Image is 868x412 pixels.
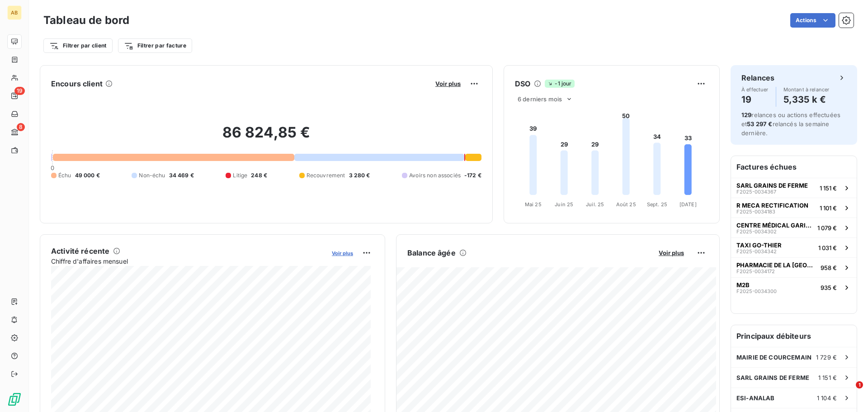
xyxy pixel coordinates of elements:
[731,156,857,178] h6: Factures échues
[856,381,863,388] span: 1
[679,201,697,208] tspan: [DATE]
[616,201,636,208] tspan: Août 25
[169,171,194,180] span: 34 469 €
[741,111,751,118] span: 129
[51,123,481,151] h2: 86 824,85 €
[118,38,192,53] button: Filtrer par facture
[820,185,837,192] span: 1 151 €
[816,354,837,361] span: 1 729 €
[741,111,840,137] span: relances ou actions effectuées et relancés la semaine dernière.
[43,38,113,53] button: Filtrer par client
[518,95,562,103] span: 6 derniers mois
[435,80,461,87] span: Voir plus
[736,182,808,189] span: SARL GRAINS DE FERME
[818,374,837,381] span: 1 151 €
[17,123,25,131] span: 8
[790,13,835,28] button: Actions
[332,250,353,256] span: Voir plus
[545,80,574,88] span: -1 jour
[747,120,772,128] span: 53 297 €
[736,374,809,381] span: SARL GRAINS DE FERME
[736,394,775,402] span: ESI-ANALAB
[731,198,857,218] button: R MECA RECTIFICATIONF2025-00341831 101 €
[817,394,837,402] span: 1 104 €
[7,5,22,20] div: AB
[555,201,573,208] tspan: Juin 25
[409,171,461,180] span: Avoirs non associés
[731,325,857,347] h6: Principaux débiteurs
[736,209,775,214] span: F2025-0034183
[433,80,463,88] button: Voir plus
[51,256,325,266] span: Chiffre d'affaires mensuel
[736,242,782,249] span: TAXI GO-THIER
[233,171,247,180] span: Litige
[731,218,857,237] button: CENTRE MÉDICAL GARIBALDIF2025-00343021 079 €
[329,249,356,257] button: Voir plus
[7,392,22,407] img: Logo LeanPay
[731,257,857,277] button: PHARMACIE DE LA [GEOGRAPHIC_DATA]F2025-0034172958 €
[817,224,837,232] span: 1 079 €
[75,171,100,180] span: 49 000 €
[821,284,837,291] span: 935 €
[647,201,667,208] tspan: Sept. 25
[51,164,54,171] span: 0
[821,264,837,271] span: 958 €
[58,171,71,180] span: Échu
[820,204,837,212] span: 1 101 €
[349,171,370,180] span: 3 280 €
[736,261,817,269] span: PHARMACIE DE LA [GEOGRAPHIC_DATA]
[736,354,811,361] span: MAIRIE DE COURCEMAIN
[407,247,456,258] h6: Balance âgée
[783,92,830,107] h4: 5,335 k €
[736,281,750,289] span: M2B
[464,171,481,180] span: -172 €
[731,237,857,257] button: TAXI GO-THIERF2025-00343421 031 €
[659,249,684,256] span: Voir plus
[43,12,129,28] h3: Tableau de bord
[307,171,345,180] span: Recouvrement
[736,269,775,274] span: F2025-0034172
[741,92,769,107] h4: 19
[818,244,837,251] span: 1 031 €
[515,78,530,89] h6: DSO
[139,171,165,180] span: Non-échu
[741,87,769,92] span: À effectuer
[251,171,267,180] span: 248 €
[731,277,857,297] button: M2BF2025-0034300935 €
[736,249,777,254] span: F2025-0034342
[656,249,687,257] button: Voir plus
[14,87,25,95] span: 19
[736,222,814,229] span: CENTRE MÉDICAL GARIBALDI
[736,229,777,234] span: F2025-0034302
[736,289,777,294] span: F2025-0034300
[525,201,542,208] tspan: Mai 25
[51,78,103,89] h6: Encours client
[837,381,859,403] iframe: Intercom live chat
[51,246,109,256] h6: Activité récente
[783,87,830,92] span: Montant à relancer
[741,72,774,83] h6: Relances
[736,189,776,194] span: F2025-0034367
[731,178,857,198] button: SARL GRAINS DE FERMEF2025-00343671 151 €
[736,202,808,209] span: R MECA RECTIFICATION
[586,201,604,208] tspan: Juil. 25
